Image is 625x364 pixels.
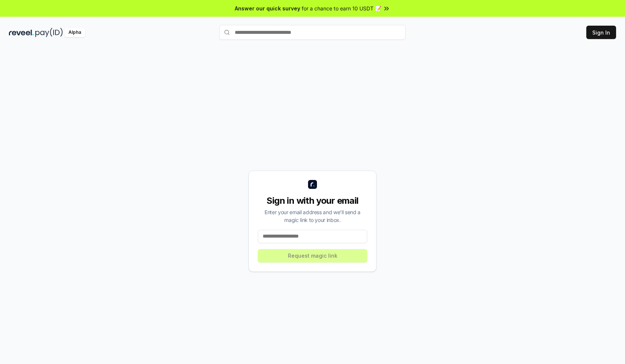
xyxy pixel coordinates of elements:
[9,28,34,37] img: reveel_dark
[64,28,85,37] div: Alpha
[308,180,317,189] img: logo_small
[586,26,616,39] button: Sign In
[302,4,381,12] span: for a chance to earn 10 USDT 📝
[35,28,63,37] img: pay_id
[258,208,367,224] div: Enter your email address and we’ll send a magic link to your inbox.
[235,4,300,12] span: Answer our quick survey
[258,195,367,207] div: Sign in with your email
